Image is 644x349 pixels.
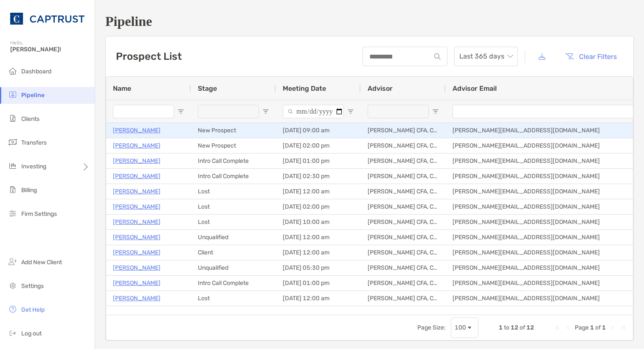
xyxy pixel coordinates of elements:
div: [DATE] 02:00 pm [276,199,361,214]
div: [PERSON_NAME] CFA, CAIA, CFP® [361,199,446,214]
span: Investing [21,163,46,170]
div: New Prospect [191,123,276,138]
button: Open Filter Menu [347,108,354,115]
input: Name Filter Input [113,105,174,118]
span: of [595,324,601,331]
h3: Prospect List [116,50,182,62]
a: [PERSON_NAME] [113,186,160,197]
button: Open Filter Menu [177,108,184,115]
div: Lost [191,215,276,229]
div: First Page [554,324,561,331]
p: [PERSON_NAME] [113,217,160,227]
span: Last 365 days [459,47,513,66]
span: Transfers [21,139,47,146]
img: input icon [434,53,441,60]
span: [PERSON_NAME]! [10,46,90,53]
div: [DATE] 10:00 am [276,215,361,229]
img: pipeline icon [8,89,18,100]
div: [PERSON_NAME] CFA, CAIA, CFP® [361,260,446,275]
button: Open Filter Menu [262,108,269,115]
div: [PERSON_NAME] CFA, CAIA, CFP® [361,123,446,138]
div: Intro Call Complete [191,154,276,168]
input: Meeting Date Filter Input [283,105,344,118]
p: [PERSON_NAME] [113,171,160,181]
span: Add New Client [21,259,62,266]
span: Clients [21,115,39,123]
span: Pipeline [21,92,45,99]
a: [PERSON_NAME] [113,156,160,166]
span: Billing [21,187,37,194]
span: Advisor Email [453,84,497,92]
div: Next Page [609,324,616,331]
img: transfers icon [8,137,18,147]
div: [PERSON_NAME] CFA, CAIA, CFP® [361,169,446,184]
div: Lost [191,291,276,306]
div: Page Size: [417,324,446,331]
div: 100 [455,324,466,331]
div: Last Page [619,324,626,331]
div: Intro Call Complete [191,276,276,290]
div: Lost [191,199,276,214]
div: [PERSON_NAME] CFA, CAIA, CFP® [361,138,446,153]
span: to [504,324,509,331]
span: Log out [21,330,42,337]
div: Previous Page [565,324,571,331]
div: [PERSON_NAME] CFA, CAIA, CFP® [361,276,446,290]
a: [PERSON_NAME] [113,140,160,151]
div: [DATE] 12:00 am [276,291,361,306]
div: [DATE] 02:30 pm [276,169,361,184]
div: [PERSON_NAME] CFA, CAIA, CFP® [361,154,446,168]
div: [DATE] 01:00 pm [276,154,361,168]
a: [PERSON_NAME] [113,293,160,304]
h1: Pipeline [105,14,634,29]
p: [PERSON_NAME] [113,262,160,273]
img: clients icon [8,113,18,123]
div: [PERSON_NAME] CFA, CAIA, CFP® [361,215,446,229]
div: [PERSON_NAME] CFA, CAIA, CFP® [361,230,446,245]
a: [PERSON_NAME] [113,278,160,288]
img: firm-settings icon [8,208,18,218]
input: Advisor Email Filter Input [453,105,641,118]
button: Open Filter Menu [432,108,439,115]
span: Settings [21,282,44,290]
img: investing icon [8,161,18,171]
div: [DATE] 12:00 am [276,230,361,245]
a: [PERSON_NAME] [113,201,160,212]
div: Unqualified [191,260,276,275]
span: Firm Settings [21,210,57,218]
span: 12 [526,324,534,331]
div: New Prospect [191,138,276,153]
div: Client [191,245,276,260]
button: Clear Filters [559,47,623,66]
span: of [520,324,525,331]
img: get-help icon [8,304,18,314]
img: dashboard icon [8,66,18,76]
img: CAPTRUST Logo [10,3,84,34]
img: settings icon [8,280,18,290]
div: [PERSON_NAME] CFA, CAIA, CFP® [361,291,446,306]
img: logout icon [8,328,18,338]
div: Unqualified [191,230,276,245]
a: [PERSON_NAME] [113,232,160,243]
p: [PERSON_NAME] [113,247,160,258]
span: Stage [198,84,217,92]
span: Get Help [21,306,45,313]
a: [PERSON_NAME] [113,125,160,136]
span: Dashboard [21,68,51,75]
span: 1 [602,324,606,331]
div: [PERSON_NAME] CFA, CAIA, CFP® [361,245,446,260]
div: [DATE] 05:30 pm [276,260,361,275]
img: billing icon [8,184,18,195]
span: Meeting Date [283,84,326,92]
span: Name [113,84,131,92]
div: [DATE] 02:00 pm [276,138,361,153]
div: [PERSON_NAME] CFA, CAIA, CFP® [361,184,446,199]
span: 1 [590,324,594,331]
